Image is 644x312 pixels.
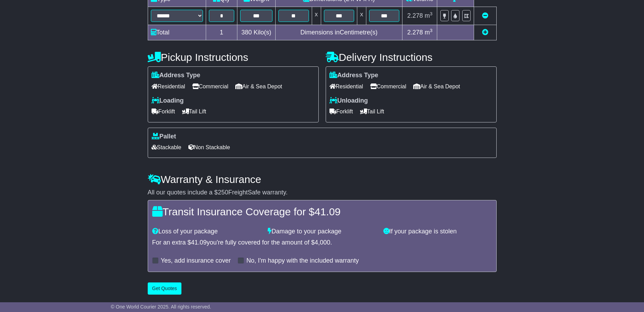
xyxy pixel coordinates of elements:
h4: Transit Insurance Coverage for $ [152,206,492,217]
td: 1 [206,25,237,40]
label: Unloading [329,97,368,105]
div: Damage to your package [264,228,380,235]
td: Dimensions in Centimetre(s) [276,25,402,40]
td: x [312,7,321,25]
div: If your package is stolen [380,228,496,235]
span: Forklift [329,106,353,117]
td: Total [148,25,206,40]
span: Air & Sea Depot [413,81,460,92]
label: Pallet [152,133,176,141]
span: m [425,29,433,36]
span: 380 [242,29,252,36]
span: Stackable [152,142,181,153]
span: Tail Lift [360,106,384,117]
label: Address Type [152,72,201,79]
sup: 3 [430,28,433,33]
div: For an extra $ you're fully covered for the amount of $ . [152,239,492,247]
span: 4,000 [315,239,330,246]
td: Kilo(s) [237,25,276,40]
span: Commercial [370,81,406,92]
span: 41.09 [315,206,341,217]
span: m [425,12,433,19]
button: Get Quotes [148,282,182,295]
label: No, I'm happy with the included warranty [246,257,359,265]
h4: Delivery Instructions [326,51,497,63]
span: Tail Lift [182,106,206,117]
span: Residential [329,81,363,92]
h4: Warranty & Insurance [148,174,497,185]
label: Address Type [329,72,378,79]
span: Forklift [152,106,175,117]
span: Non Stackable [188,142,230,153]
span: 2.278 [407,12,423,19]
span: 2.278 [407,29,423,36]
span: Commercial [192,81,228,92]
a: Add new item [482,29,488,36]
sup: 3 [430,11,433,16]
span: © One World Courier 2025. All rights reserved. [111,304,211,310]
span: Air & Sea Depot [235,81,282,92]
div: All our quotes include a $ FreightSafe warranty. [148,189,497,197]
a: Remove this item [482,12,488,19]
span: Residential [152,81,185,92]
label: Loading [152,97,184,105]
td: x [357,7,366,25]
label: Yes, add insurance cover [161,257,231,265]
h4: Pickup Instructions [148,51,319,63]
span: 250 [218,189,228,196]
div: Loss of your package [149,228,264,235]
span: 41.09 [191,239,207,246]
